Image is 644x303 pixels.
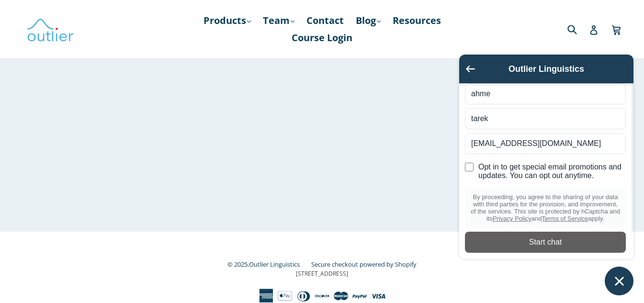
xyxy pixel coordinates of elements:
a: Contact [302,12,349,29]
p: [STREET_ADDRESS] [61,269,583,278]
a: Secure checkout powered by Shopify [311,260,417,269]
img: Outlier Linguistics [26,15,74,43]
a: Course Login [287,29,357,46]
a: Products [199,12,256,29]
small: © 2025, [227,260,309,269]
a: Team [258,12,299,29]
input: Search [565,19,591,39]
inbox-online-store-chat: Shopify online store chat [456,55,636,295]
a: Blog [351,12,385,29]
a: Outlier Linguistics [249,260,300,269]
a: Resources [388,12,446,29]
